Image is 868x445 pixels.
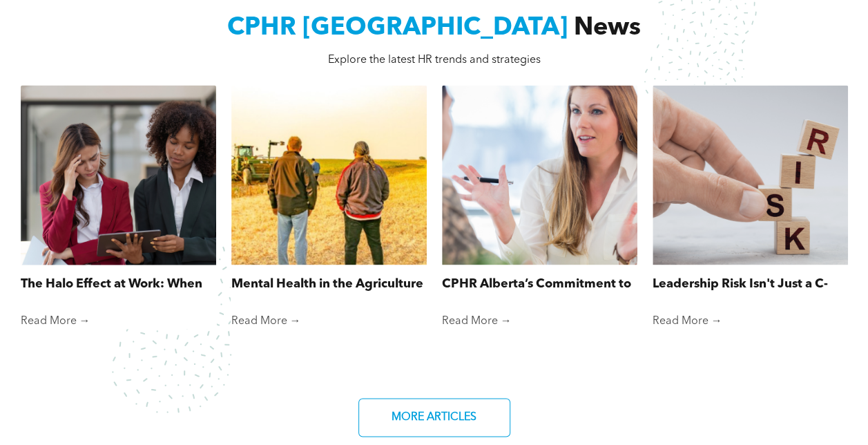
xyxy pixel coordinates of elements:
a: Read More → [653,314,848,328]
a: Read More → [231,314,427,328]
a: Read More → [21,314,216,328]
a: The Halo Effect at Work: When First Impressions Cloud Fair Judgment [21,275,216,294]
a: MORE ARTICLES [358,398,510,437]
span: MORE ARTICLES [387,404,481,430]
span: News [574,16,641,41]
a: CPHR Alberta’s Commitment to Supporting Reservists [442,275,637,294]
span: Explore the latest HR trends and strategies [328,55,541,66]
a: Mental Health in the Agriculture Industry [231,275,427,294]
a: Leadership Risk Isn't Just a C-Suite Concern [653,275,848,294]
a: Read More → [442,314,637,328]
span: CPHR [GEOGRAPHIC_DATA] [227,16,568,41]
